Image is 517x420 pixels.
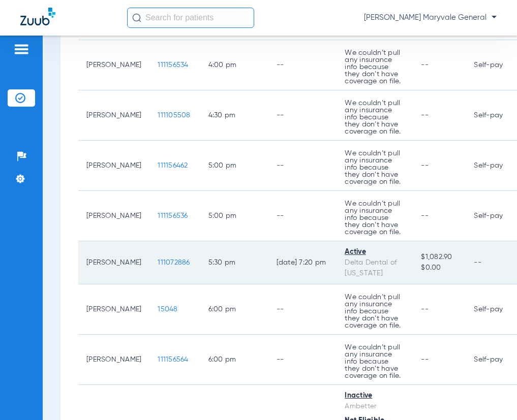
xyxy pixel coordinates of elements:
td: [PERSON_NAME] [78,191,149,241]
span: 15048 [158,306,177,313]
p: We couldn’t pull any insurance info because they don’t have coverage on file. [345,200,405,236]
td: 4:30 PM [200,90,268,141]
td: 6:00 PM [200,335,268,385]
div: Delta Dental of [US_STATE] [345,257,405,279]
p: We couldn’t pull any insurance info because they don’t have coverage on file. [345,49,405,85]
span: -- [421,112,429,119]
span: -- [421,356,429,363]
iframe: Chat Widget [466,371,517,420]
td: -- [268,141,337,191]
td: [PERSON_NAME] [78,335,149,385]
td: -- [268,335,337,385]
td: [PERSON_NAME] [78,40,149,90]
input: Search for patients [127,8,254,28]
span: $1,082.90 [421,252,458,263]
img: Zuub Logo [20,8,55,25]
span: -- [421,162,429,169]
div: Ambetter [345,401,405,412]
img: hamburger-icon [13,43,29,55]
td: 5:00 PM [200,191,268,241]
span: 111105508 [158,112,190,119]
span: [PERSON_NAME] Maryvale General [364,13,497,23]
span: -- [421,212,429,219]
img: Search Icon [132,13,141,22]
span: 111072886 [158,259,190,266]
p: We couldn’t pull any insurance info because they don’t have coverage on file. [345,100,405,135]
td: 4:00 PM [200,40,268,90]
span: 111156462 [158,162,188,169]
td: 6:00 PM [200,284,268,335]
span: -- [421,306,429,313]
span: 111156536 [158,212,188,219]
td: -- [268,90,337,141]
td: [PERSON_NAME] [78,241,149,284]
td: -- [268,40,337,90]
p: We couldn’t pull any insurance info because they don’t have coverage on file. [345,344,405,379]
p: We couldn’t pull any insurance info because they don’t have coverage on file. [345,150,405,185]
td: [PERSON_NAME] [78,284,149,335]
td: -- [268,191,337,241]
span: 111156534 [158,61,188,69]
span: $0.00 [421,263,458,273]
p: We couldn’t pull any insurance info because they don’t have coverage on file. [345,294,405,329]
div: Active [345,247,405,257]
td: 5:00 PM [200,141,268,191]
td: [DATE] 7:20 PM [268,241,337,284]
span: -- [421,61,429,69]
span: 111156564 [158,356,188,363]
td: [PERSON_NAME] [78,90,149,141]
td: 5:30 PM [200,241,268,284]
td: -- [268,284,337,335]
td: [PERSON_NAME] [78,141,149,191]
div: Inactive [345,391,405,401]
